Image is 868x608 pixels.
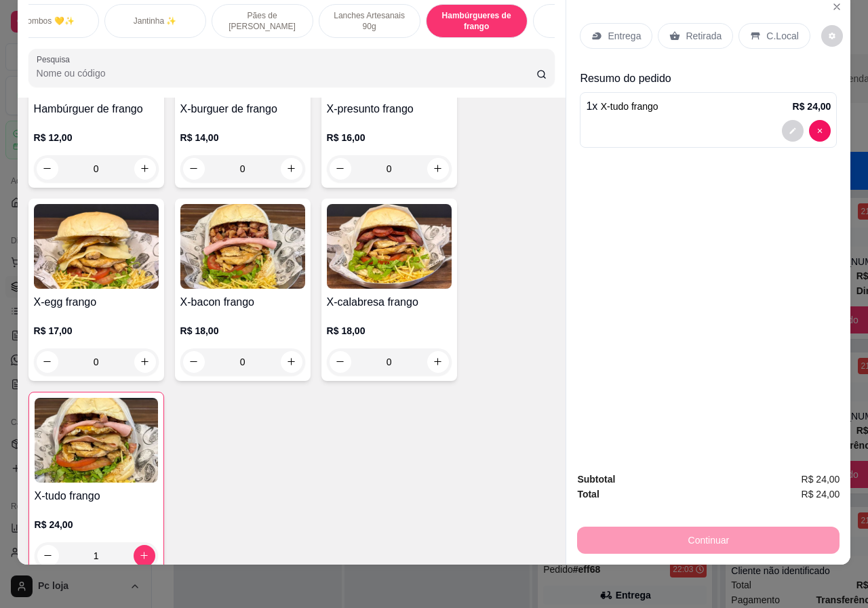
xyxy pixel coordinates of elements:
[802,472,840,487] span: R$ 24,00
[34,204,159,289] img: product-image
[35,488,158,504] h4: X-tudo frango
[586,98,658,115] p: 1 x
[22,16,75,26] p: Combos 💛✨
[782,120,804,142] button: decrease-product-quantity
[180,294,305,310] h4: X-bacon frango
[180,324,305,338] p: R$ 18,00
[608,29,641,43] p: Entrega
[580,70,837,87] p: Resumo do pedido
[34,131,159,144] p: R$ 12,00
[766,29,798,43] p: C.Local
[35,518,158,531] p: R$ 24,00
[802,487,840,502] span: R$ 24,00
[327,294,452,310] h4: X-calabresa frango
[223,10,302,32] p: Pães de [PERSON_NAME]
[34,324,159,338] p: R$ 17,00
[327,101,452,117] h4: X-presunto frango
[180,204,305,289] img: product-image
[34,294,159,310] h4: X-egg frango
[330,10,409,32] p: Lanches Artesanais 90g
[327,324,452,338] p: R$ 18,00
[601,101,658,112] span: X-tudo frango
[37,54,75,65] label: Pesquisa
[793,100,831,113] p: R$ 24,00
[35,398,158,483] img: product-image
[327,131,452,144] p: R$ 16,00
[809,120,831,142] button: decrease-product-quantity
[34,101,159,117] h4: Hambúrguer de frango
[577,489,599,500] strong: Total
[37,66,536,80] input: Pesquisa
[180,101,305,117] h4: X-burguer de frango
[577,474,615,485] strong: Subtotal
[327,204,452,289] img: product-image
[134,16,177,26] p: Jantinha ✨
[686,29,722,43] p: Retirada
[180,131,305,144] p: R$ 14,00
[437,10,516,32] p: Hambúrgueres de frango
[821,25,843,47] button: decrease-product-quantity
